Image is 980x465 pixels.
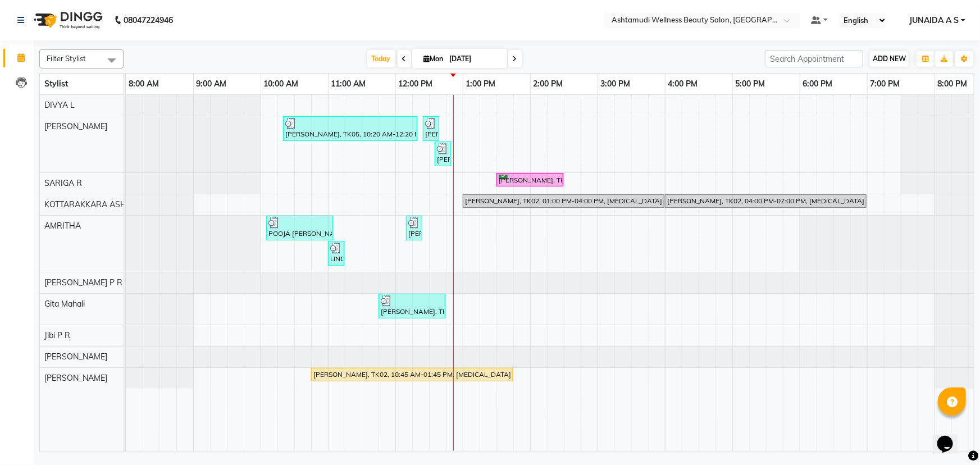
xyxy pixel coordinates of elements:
div: [PERSON_NAME], TK02, 04:00 PM-07:00 PM, [MEDICAL_DATA] Any Length Offer [666,196,865,206]
input: 2025-09-01 [446,51,503,67]
div: [PERSON_NAME], TK01, 01:30 PM-02:30 PM, D-Tan Cleanup [498,175,562,185]
a: 7:00 PM [868,76,903,92]
span: KOTTARAKKARA ASHTAMUDI [44,199,156,209]
div: POOJA [PERSON_NAME], TK03, 10:05 AM-11:05 AM, Aroma Pedicure [267,217,332,239]
img: logo [29,4,106,36]
span: Filter Stylist [47,54,86,63]
a: 3:00 PM [598,76,633,92]
a: 1:00 PM [463,76,499,92]
span: Jibi P R [44,330,70,340]
div: [PERSON_NAME], TK07, 12:25 PM-12:40 PM, Eyebrows Threading [424,118,438,139]
iframe: chat widget [933,420,969,454]
span: [PERSON_NAME] [44,352,107,362]
span: Mon [421,54,446,63]
span: Today [367,50,395,67]
a: 8:00 AM [126,76,162,92]
a: 2:00 PM [531,76,566,92]
input: Search Appointment [765,50,863,67]
a: 5:00 PM [733,76,768,92]
span: DIVYA L [44,100,75,110]
span: SARIGA R [44,178,82,188]
a: 12:00 PM [396,76,436,92]
a: 6:00 PM [800,76,836,92]
div: [PERSON_NAME], TK08, 11:45 AM-12:45 PM, Layer Cut [380,295,444,317]
span: Stylist [44,79,68,89]
div: [PERSON_NAME], TK05, 10:20 AM-12:20 PM, Root touch up ( [MEDICAL_DATA] free ) Ear to Ear ,D-Tan C... [284,118,416,139]
a: 10:00 AM [261,76,302,92]
b: 08047224946 [124,4,173,36]
a: 9:00 AM [194,76,230,92]
span: [PERSON_NAME] [44,373,107,383]
span: JUNAIDA A S [909,15,959,26]
span: Gita Mahali [44,299,85,309]
a: 11:00 AM [329,76,369,92]
div: [PERSON_NAME], TK09, 12:35 PM-12:50 PM, Eyebrows Threading [436,143,450,165]
span: AMRITHA [44,221,81,231]
a: 4:00 PM [666,76,701,92]
div: [PERSON_NAME], TK02, 01:00 PM-04:00 PM, [MEDICAL_DATA] Any Length Offer [464,196,663,206]
div: [PERSON_NAME], TK02, 10:45 AM-01:45 PM, [MEDICAL_DATA] Any Length Offer [312,370,512,380]
button: ADD NEW [870,51,909,67]
span: [PERSON_NAME] [44,121,107,131]
a: 8:00 PM [935,76,970,92]
div: [PERSON_NAME], TK06, 12:10 PM-12:25 PM, Eyebrows Threading [407,217,421,239]
span: [PERSON_NAME] P R [44,277,122,288]
div: LINCY, TK04, 11:00 AM-11:15 AM, Eyebrows Threading [329,243,343,264]
span: ADD NEW [873,54,906,63]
